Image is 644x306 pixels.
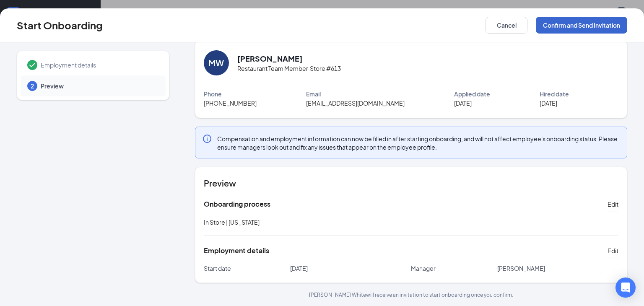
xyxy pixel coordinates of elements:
svg: Info [202,134,212,144]
span: Compensation and employment information can now be filled in after starting onboarding, and will ... [217,135,620,151]
span: Phone [204,89,222,99]
span: Applied date [454,89,490,99]
h3: Start Onboarding [17,18,103,32]
button: Cancel [486,17,527,34]
h2: [PERSON_NAME] [237,53,302,64]
span: In Store | [US_STATE] [204,218,260,226]
p: Start date [204,264,290,272]
svg: Checkmark [27,60,37,70]
span: Preview [41,82,157,90]
span: Hired date [540,89,569,99]
p: [DATE] [290,264,411,272]
span: Edit [608,246,618,255]
button: Confirm and Send Invitation [536,17,627,34]
h5: Employment details [204,246,269,255]
h5: Onboarding process [204,200,270,209]
span: Email [306,89,321,99]
span: [DATE] [540,99,557,108]
button: Edit [608,244,618,257]
div: MW [208,57,224,69]
span: [DATE] [454,99,472,108]
button: Edit [608,197,618,211]
span: 2 [31,82,34,90]
p: Manager [411,264,497,272]
span: Employment details [41,61,157,69]
p: [PERSON_NAME] [497,264,618,272]
h4: Preview [204,177,618,189]
div: Open Intercom Messenger [615,277,636,298]
span: Edit [608,200,618,208]
span: [PHONE_NUMBER] [204,99,257,108]
span: Restaurant Team Member · Store #613 [237,64,341,73]
span: [EMAIL_ADDRESS][DOMAIN_NAME] [306,99,405,108]
p: [PERSON_NAME] White will receive an invitation to start onboarding once you confirm. [195,291,627,298]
